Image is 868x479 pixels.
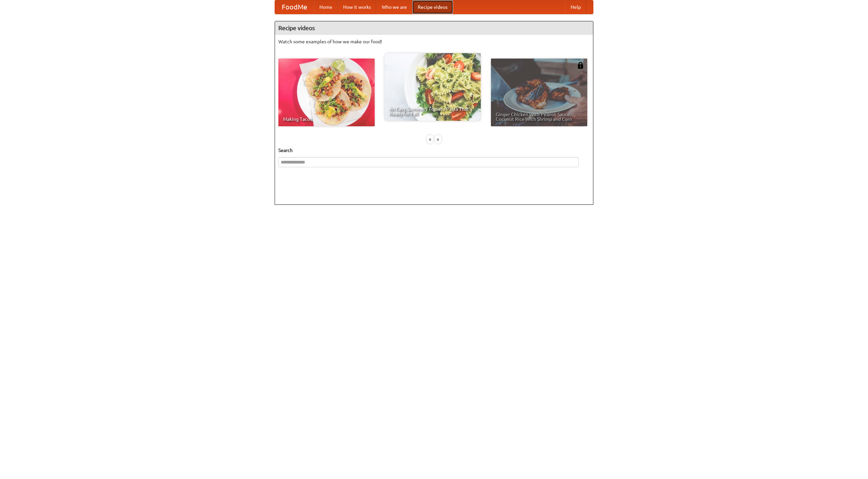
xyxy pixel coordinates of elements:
div: » [435,135,441,144]
a: Recipe videos [412,0,453,14]
a: FoodMe [275,0,314,14]
h4: Recipe videos [275,21,593,35]
span: Making Tacos [283,117,370,122]
a: Help [565,0,586,14]
p: Watch some examples of how we make our food! [278,38,590,45]
div: « [427,135,433,144]
h5: Search [278,147,590,154]
a: An Easy, Summery Tomato Pasta That's Ready for Fall [384,53,481,121]
a: Who we are [376,0,412,14]
a: Home [314,0,338,14]
img: 483408.png [577,62,584,69]
a: How it works [338,0,376,14]
a: Making Tacos [278,59,375,126]
span: An Easy, Summery Tomato Pasta That's Ready for Fall [389,107,476,116]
